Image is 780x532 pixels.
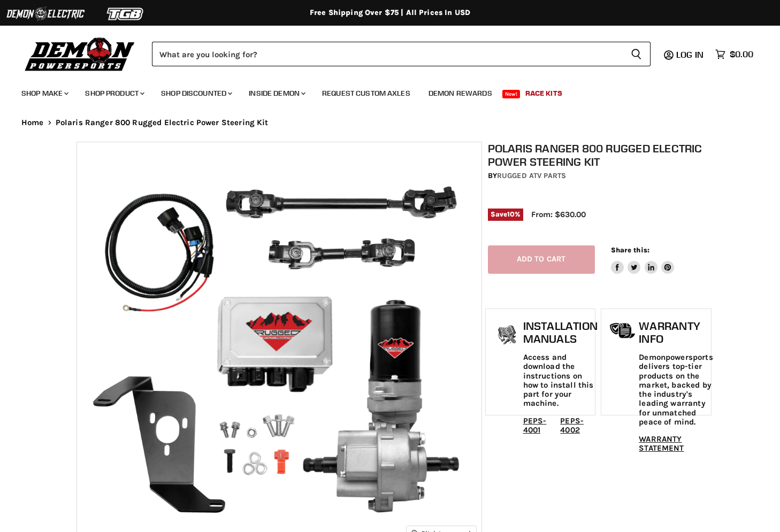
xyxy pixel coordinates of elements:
div: by [488,170,709,182]
p: Demonpowersports delivers top-tier products on the market, backed by the industry's leading warra... [639,353,713,427]
button: Search [622,42,651,66]
a: Demon Rewards [420,82,500,104]
form: Product [152,42,651,66]
span: From: $630.00 [531,210,586,219]
span: Save % [488,209,523,220]
a: PEPS-4002 [560,416,584,435]
span: Log in [676,49,703,60]
a: Log in [671,50,710,59]
a: Rugged ATV Parts [497,171,566,180]
a: WARRANTY STATEMENT [639,434,684,453]
img: Demon Electric Logo 2 [5,4,86,24]
span: Share this: [611,246,649,254]
img: Demon Powersports [21,35,139,73]
ul: Main menu [13,78,751,104]
h1: Warranty Info [639,320,713,345]
span: $0.00 [730,49,753,59]
h1: Polaris Ranger 800 Rugged Electric Power Steering Kit [488,142,709,168]
a: Shop Discounted [153,82,239,104]
a: Race Kits [517,82,570,104]
span: Polaris Ranger 800 Rugged Electric Power Steering Kit [56,118,269,127]
img: TGB Logo 2 [86,4,166,24]
img: install_manual-icon.png [494,322,521,349]
input: Search [152,42,622,66]
a: Request Custom Axles [314,82,418,104]
p: Access and download the instructions on how to install this part for your machine. [523,353,598,408]
a: PEPS-4001 [523,416,547,435]
a: Home [21,118,44,127]
a: $0.00 [710,47,759,62]
img: warranty-icon.png [609,322,636,339]
a: Shop Make [13,82,75,104]
span: New! [502,90,521,98]
h1: Installation Manuals [523,320,598,345]
aside: Share this: [611,245,675,274]
a: Inside Demon [241,82,312,104]
a: Shop Product [77,82,151,104]
span: 10 [507,210,515,218]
